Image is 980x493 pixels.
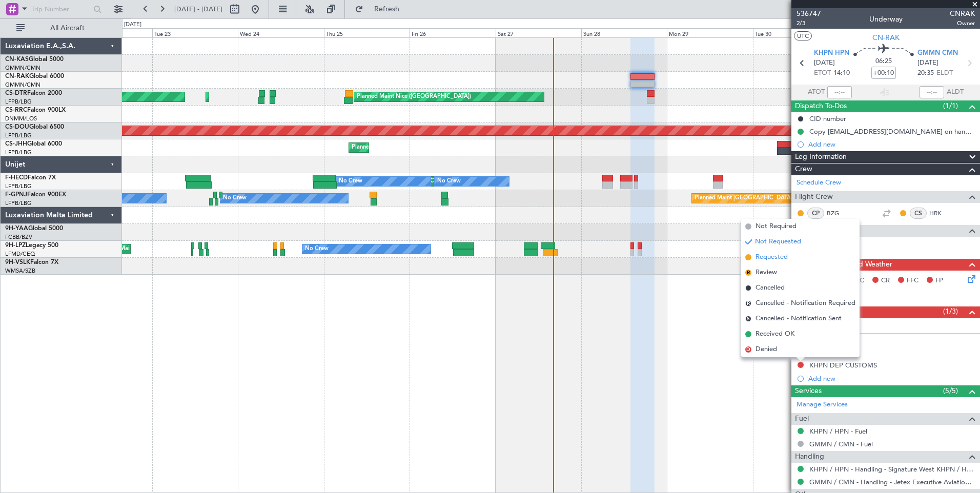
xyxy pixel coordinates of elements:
a: KHPN / HPN - Fuel [809,427,867,436]
a: Manage Services [797,400,848,410]
span: Cancelled [756,283,785,293]
span: S [745,316,751,322]
div: Mon 29 [667,28,752,37]
span: 2/3 [797,19,821,28]
span: CN-KAS [5,56,29,63]
div: Wed 24 [238,28,323,37]
a: LFMD/CEQ [5,250,35,258]
span: R [745,270,751,276]
div: No Crew [223,191,247,206]
div: CID number [809,114,846,123]
span: F-GPNJ [5,192,27,198]
div: No Crew [339,174,362,189]
div: Sun 28 [581,28,667,37]
span: FFC [907,276,918,286]
span: Not Required [756,221,797,232]
span: Cancelled - Notification Required [756,298,855,309]
div: Fri 26 [410,28,495,37]
div: Thu 25 [324,28,410,37]
span: D [745,346,751,353]
a: 9H-LPZLegacy 500 [5,242,58,249]
span: 14:10 [833,68,850,78]
span: 536747 [797,8,821,19]
a: DNMM/LOS [5,115,37,122]
span: KHPN HPN [814,48,849,58]
a: LFPB/LBG [5,199,32,207]
a: LFPB/LBG [5,132,32,139]
div: Underway [869,14,903,25]
span: Fuel [795,413,809,425]
a: CS-JHHGlobal 6000 [5,141,62,147]
div: [DATE] [124,20,141,29]
div: CP [807,208,824,219]
a: 9H-YAAGlobal 5000 [5,225,63,232]
span: F-HECD [5,175,28,181]
div: Planned Maint [GEOGRAPHIC_DATA] ([GEOGRAPHIC_DATA]) [352,140,513,155]
div: KHPN DEP CUSTOMS [809,361,877,369]
span: CS-RRC [5,107,27,113]
span: Handling [795,451,824,463]
span: ETOT [814,68,831,78]
a: HRK [929,209,952,218]
div: Planned Maint [GEOGRAPHIC_DATA] ([GEOGRAPHIC_DATA]) [695,191,856,206]
span: FP [935,276,943,286]
span: CS-DOU [5,124,29,130]
div: Planned Maint Sofia [209,89,261,105]
button: UTC [794,31,812,40]
span: 06:25 [875,56,892,67]
span: 9H-VSLK [5,259,30,265]
div: Sat 27 [496,28,581,37]
div: Tue 30 [753,28,839,37]
span: 9H-LPZ [5,242,26,249]
a: BZG [827,209,850,218]
span: ALDT [947,87,964,97]
div: CS [910,208,927,219]
a: CS-DTRFalcon 2000 [5,90,62,96]
span: Dispatch To-Dos [795,100,847,112]
span: ATOT [808,87,825,97]
span: [DATE] [814,58,835,68]
a: CS-DOUGlobal 6500 [5,124,64,130]
a: GMMN/CMN [5,64,40,72]
span: Cancelled - Notification Sent [756,314,842,324]
span: Services [795,385,822,397]
span: Requested [756,252,788,262]
a: Schedule Crew [797,178,841,188]
div: Add new [808,374,975,383]
span: Review [756,268,777,278]
span: 9H-YAA [5,225,28,232]
span: ELDT [936,68,953,78]
span: CN-RAK [872,32,900,43]
a: LFPB/LBG [5,149,32,156]
span: CS-DTR [5,90,27,96]
span: CR [881,276,890,286]
a: LFPB/LBG [5,98,32,106]
a: F-GPNJFalcon 900EX [5,192,66,198]
span: [DATE] [917,58,938,68]
span: Refresh [365,6,409,13]
a: F-HECDFalcon 7X [5,175,56,181]
div: Tue 23 [152,28,238,37]
span: Owner [950,19,975,28]
a: 9H-VSLKFalcon 7X [5,259,58,265]
a: GMMN/CMN [5,81,40,89]
span: Received OK [756,329,794,339]
div: No Crew [437,174,461,189]
span: (1/1) [943,100,958,111]
span: Leg Information [795,151,847,163]
span: Crew [795,163,812,175]
span: 20:35 [917,68,934,78]
a: CN-KASGlobal 5000 [5,56,64,63]
span: [DATE] - [DATE] [174,5,222,14]
div: No Crew [305,241,329,257]
span: All Aircraft [27,25,108,32]
a: CN-RAKGlobal 6000 [5,73,64,79]
a: GMMN / CMN - Fuel [809,440,873,448]
input: --:-- [827,86,852,98]
div: Add new [808,140,975,149]
a: WMSA/SZB [5,267,35,275]
span: (1/3) [943,306,958,317]
div: Copy [EMAIL_ADDRESS][DOMAIN_NAME] on handling requests [809,127,975,136]
span: CNRAK [950,8,975,19]
span: CN-RAK [5,73,29,79]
